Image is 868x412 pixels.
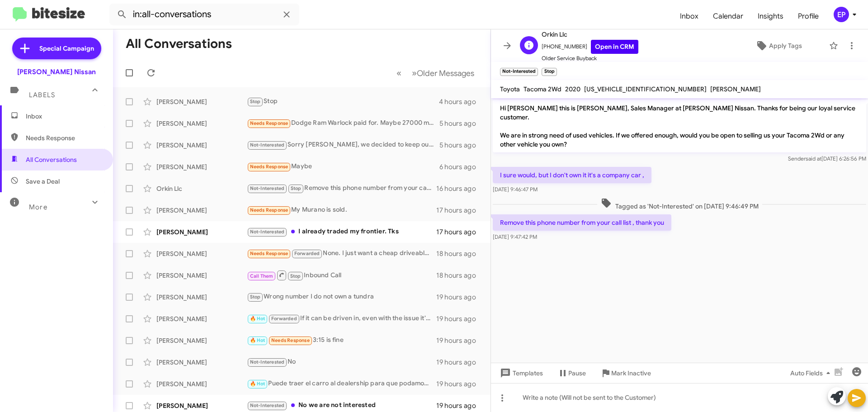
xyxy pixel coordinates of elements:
[250,185,285,191] span: Not-Interested
[436,249,483,258] div: 18 hours ago
[493,167,651,183] p: I sure would, but I don't own it it's a company car ,
[156,314,247,323] div: [PERSON_NAME]
[710,85,761,93] span: [PERSON_NAME]
[156,119,247,128] div: [PERSON_NAME]
[500,68,538,76] small: Not-Interested
[250,359,285,365] span: Not-Interested
[750,3,791,29] span: Insights
[250,294,261,300] span: Stop
[591,40,638,54] a: Open in CRM
[493,186,538,193] span: [DATE] 9:46:47 PM
[732,38,825,54] button: Apply Tags
[26,133,103,142] span: Needs Response
[611,365,651,381] span: Mark Inactive
[436,336,483,345] div: 19 hours ago
[156,249,247,258] div: [PERSON_NAME]
[493,214,671,231] p: Remove this phone number from your call list , thank you
[493,100,866,152] p: Hi [PERSON_NAME] this is [PERSON_NAME], Sales Manager at [PERSON_NAME] Nissan. Thanks for being o...
[29,91,55,99] span: Labels
[290,273,301,279] span: Stop
[247,96,439,107] div: Stop
[247,118,439,128] div: Dodge Ram Warlock paid for. Maybe 27000 miles.
[498,365,543,381] span: Templates
[156,162,247,171] div: [PERSON_NAME]
[391,64,407,82] button: Previous
[156,271,247,280] div: [PERSON_NAME]
[250,403,285,408] span: Not-Interested
[392,64,480,82] nav: Page navigation example
[542,29,638,40] span: Orkin Llc
[247,270,436,281] div: Inbound Call
[156,227,247,237] div: [PERSON_NAME]
[436,358,483,367] div: 19 hours ago
[247,357,436,367] div: No
[271,337,310,343] span: Needs Response
[550,365,593,381] button: Pause
[250,120,288,126] span: Needs Response
[593,365,658,381] button: Mark Inactive
[250,381,265,387] span: 🔥 Hot
[156,206,247,215] div: [PERSON_NAME]
[250,337,265,343] span: 🔥 Hot
[26,155,77,164] span: All Conversations
[436,314,483,323] div: 19 hours ago
[247,183,436,194] div: Remove this phone number from your call list , thank you
[834,7,849,22] div: EP
[436,227,483,237] div: 17 hours ago
[790,365,834,381] span: Auto Fields
[788,155,866,162] span: Sender [DATE] 6:26:56 PM
[542,68,557,76] small: Stop
[156,379,247,388] div: [PERSON_NAME]
[126,37,232,51] h1: All Conversations
[26,177,60,186] span: Save a Deal
[156,184,247,193] div: Orkin Llc
[250,251,288,256] span: Needs Response
[292,250,322,258] span: Forwarded
[250,142,285,148] span: Not-Interested
[542,54,638,63] span: Older Service Buyback
[597,198,762,211] span: Tagged as 'Not-Interested' on [DATE] 9:46:49 PM
[542,40,638,54] span: [PHONE_NUMBER]
[493,233,537,240] span: [DATE] 9:47:42 PM
[565,85,580,93] span: 2020
[417,68,474,78] span: Older Messages
[247,161,439,172] div: Maybe
[406,64,480,82] button: Next
[12,38,101,59] a: Special Campaign
[396,67,401,79] span: «
[706,3,750,29] a: Calendar
[826,7,858,22] button: EP
[439,119,483,128] div: 5 hours ago
[156,293,247,302] div: [PERSON_NAME]
[250,316,265,322] span: 🔥 Hot
[247,248,436,259] div: None. I just want a cheap driveable vehicle
[247,335,436,346] div: 3:15 is fine
[291,185,302,191] span: Stop
[439,141,483,150] div: 5 hours ago
[436,401,483,410] div: 19 hours ago
[247,205,436,215] div: My Murano is sold.
[436,271,483,280] div: 18 hours ago
[26,112,103,121] span: Inbox
[247,227,436,237] div: I already traded my frontier. Tks
[584,85,707,93] span: [US_VEHICLE_IDENTIFICATION_NUMBER]
[39,44,94,53] span: Special Campaign
[250,99,261,104] span: Stop
[156,97,247,106] div: [PERSON_NAME]
[250,229,285,235] span: Not-Interested
[247,400,436,411] div: No we are not interested
[269,315,299,323] span: Forwarded
[783,365,841,381] button: Auto Fields
[436,379,483,388] div: 19 hours ago
[250,207,288,213] span: Needs Response
[791,3,826,29] a: Profile
[247,292,436,302] div: Wrong number I do not own a tundra
[156,401,247,410] div: [PERSON_NAME]
[17,67,96,76] div: [PERSON_NAME] Nissan
[247,313,436,324] div: If it can be driven in, even with the issue it's worth maybe around [DATE]
[436,293,483,302] div: 19 hours ago
[673,3,706,29] a: Inbox
[156,358,247,367] div: [PERSON_NAME]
